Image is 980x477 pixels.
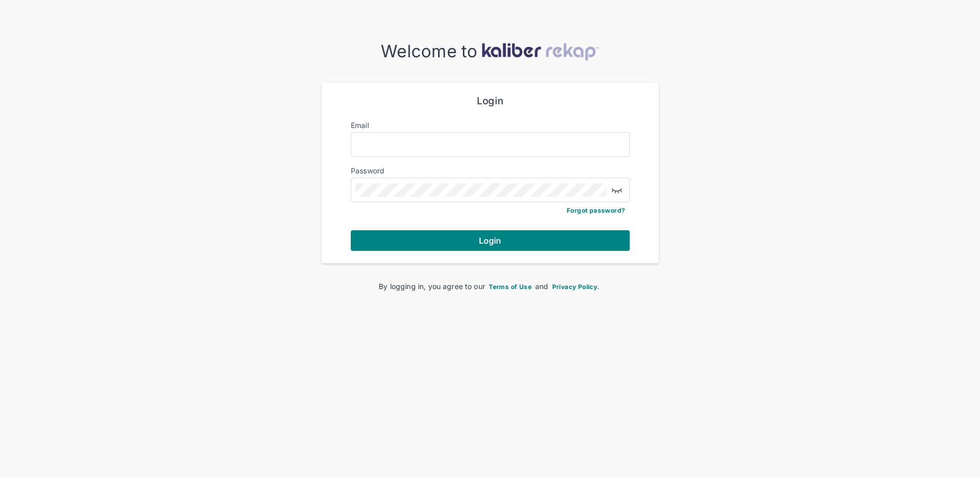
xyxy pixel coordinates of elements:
[351,95,630,107] div: Login
[351,166,385,175] label: Password
[479,235,502,246] span: Login
[481,43,599,60] img: kaliber-logo
[338,281,642,292] div: By logging in, you agree to our and
[351,230,630,251] button: Login
[611,184,623,196] img: eye-closed.fa43b6e4.svg
[552,283,600,291] span: Privacy Policy.
[351,121,369,130] label: Email
[567,206,625,214] a: Forgot password?
[487,282,533,291] a: Terms of Use
[489,283,532,291] span: Terms of Use
[551,282,601,291] a: Privacy Policy.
